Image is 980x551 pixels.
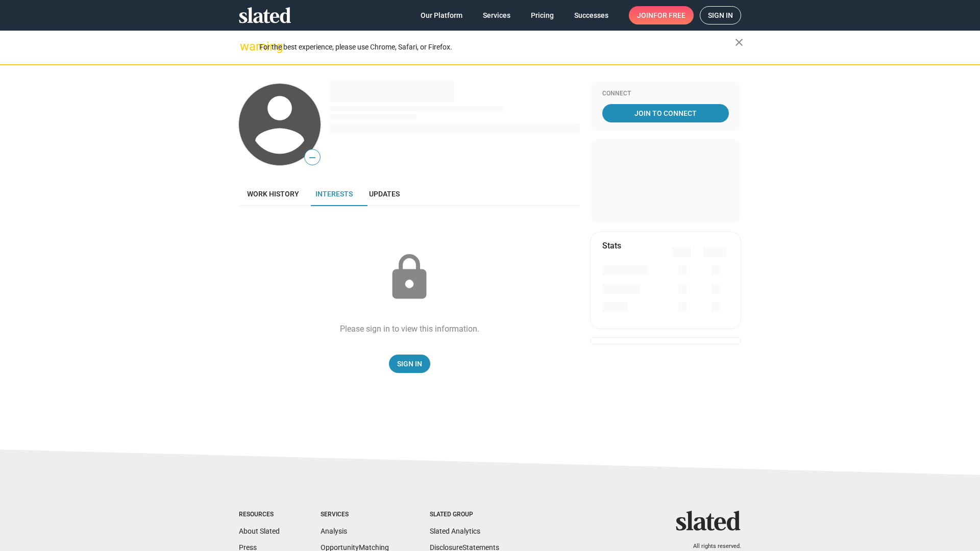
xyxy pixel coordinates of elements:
[602,240,621,251] mat-card-title: Stats
[239,527,280,535] a: About Slated
[733,36,745,48] mat-icon: close
[315,190,353,198] span: Interests
[574,6,608,24] span: Successes
[653,6,685,24] span: for free
[700,6,741,24] a: Sign in
[430,511,499,519] div: Slated Group
[629,6,694,24] a: Joinfor free
[483,6,510,24] span: Services
[708,7,733,24] span: Sign in
[240,40,252,53] mat-icon: warning
[523,6,562,24] a: Pricing
[239,511,280,519] div: Resources
[239,182,307,206] a: Work history
[247,190,299,198] span: Work history
[421,6,462,24] span: Our Platform
[389,355,430,373] a: Sign In
[604,104,727,122] span: Join To Connect
[602,90,729,98] div: Connect
[384,252,435,303] mat-icon: lock
[321,511,389,519] div: Services
[369,190,400,198] span: Updates
[602,104,729,122] a: Join To Connect
[430,527,480,535] a: Slated Analytics
[307,182,361,206] a: Interests
[259,40,735,54] div: For the best experience, please use Chrome, Safari, or Firefox.
[412,6,471,24] a: Our Platform
[321,527,347,535] a: Analysis
[305,151,320,164] span: —
[361,182,408,206] a: Updates
[475,6,519,24] a: Services
[531,6,554,24] span: Pricing
[637,6,685,24] span: Join
[566,6,617,24] a: Successes
[340,323,479,334] div: Please sign in to view this information.
[397,355,422,373] span: Sign In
